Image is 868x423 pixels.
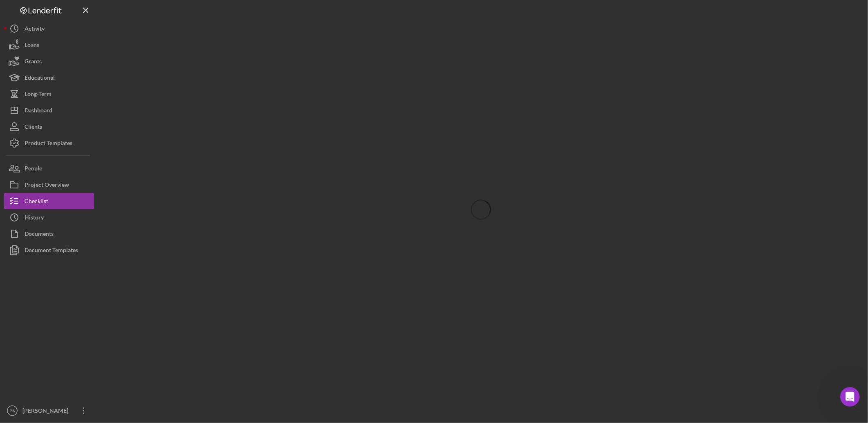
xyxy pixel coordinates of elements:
[4,135,94,151] button: Product Templates
[143,3,158,19] button: Home
[25,102,52,121] div: Dashboard
[4,403,94,419] button: PS[PERSON_NAME]
[13,149,128,157] div: [PERSON_NAME]
[25,119,42,137] div: Clients
[13,236,128,268] div: Hi [PERSON_NAME], sorry I don't have an update yet, but I am following up with our engineering te...
[7,251,157,264] textarea: Message…
[7,224,157,224] div: New messages divider
[4,193,94,209] button: Checklist
[4,242,94,258] button: Document Templates
[25,209,44,228] div: History
[25,69,55,88] div: Educational
[4,177,94,193] button: Project Overview
[119,174,150,182] div: Thank you.
[25,177,69,195] div: Project Overview
[25,53,42,72] div: Grants
[7,76,157,169] div: Christina says…
[25,135,72,153] div: Product Templates
[4,53,94,69] button: Grants
[7,231,134,273] div: Hi [PERSON_NAME], sorry I don't have an update yet, but I am following up with our engineering te...
[4,160,94,177] button: People
[4,119,94,135] button: Clients
[23,4,36,18] img: Profile image for Christina
[25,86,51,104] div: Long-Term
[4,86,94,102] button: Long-Term
[25,193,48,211] div: Checklist
[13,268,19,274] button: Emoji picker
[840,387,860,407] iframe: Intercom live chat
[4,69,94,86] button: Educational
[20,403,74,421] div: [PERSON_NAME]
[5,3,21,19] button: go back
[123,198,150,206] div: Update??
[117,193,157,211] div: Update??
[13,10,128,50] div: I appreciate your patience! Let me take a look at your account and investigate. Will you be able ...
[112,169,157,187] div: Thank you.
[13,54,128,63] div: Best,
[25,20,45,39] div: Activity
[13,63,128,71] div: [PERSON_NAME]
[4,37,94,53] button: Loans
[7,193,157,218] div: Paul says…
[4,226,94,242] button: Documents
[40,10,56,18] p: Active
[140,264,153,278] button: Send a message…
[7,231,157,291] div: Christina says…
[10,409,15,413] text: PS
[13,141,128,150] div: Best,
[25,160,42,179] div: People
[7,169,157,193] div: Paul says…
[39,268,45,274] button: Upload attachment
[7,76,134,162] div: Unfortunately, the project for Phi Realty also won't open for me when I impersonate your account....
[25,226,54,244] div: Documents
[4,102,94,119] button: Dashboard
[26,268,32,274] button: Gif picker
[4,20,94,37] button: Activity
[13,81,128,137] div: Unfortunately, the project for Phi Realty also won't open for me when I impersonate your account....
[25,37,39,55] div: Loans
[4,209,94,226] button: History
[25,242,78,260] div: Document Templates
[40,4,93,10] h1: [PERSON_NAME]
